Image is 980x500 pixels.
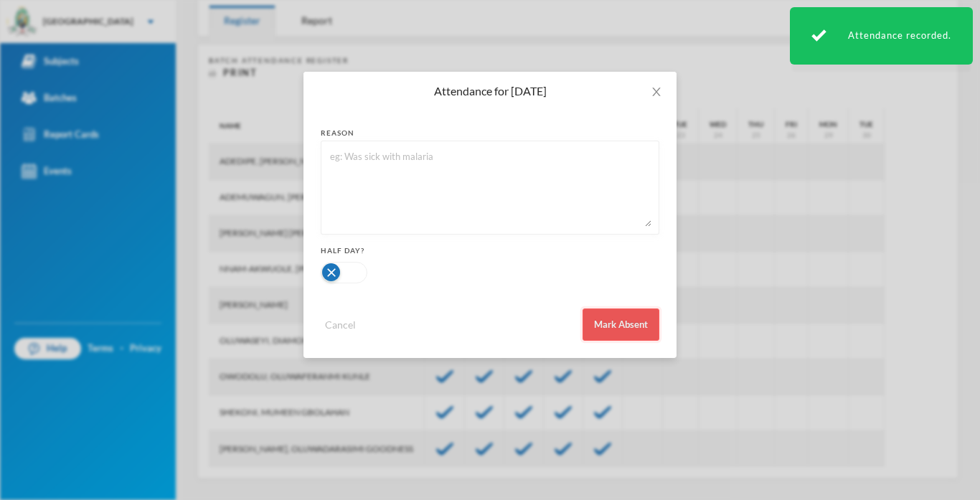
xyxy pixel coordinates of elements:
[321,83,659,99] div: Attendance for [DATE]
[583,308,659,341] button: Mark Absent
[321,245,659,256] div: Half Day?
[321,316,360,333] button: Cancel
[651,86,662,98] i: icon: close
[790,7,973,65] div: Attendance recorded.
[321,128,659,138] div: reason
[636,72,677,112] button: Close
